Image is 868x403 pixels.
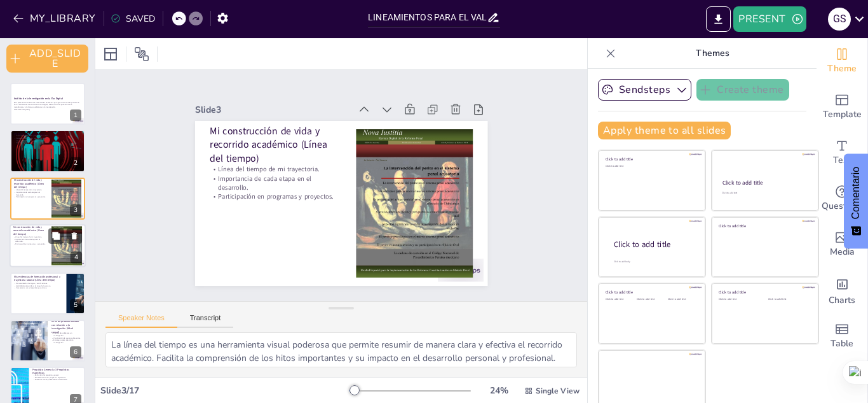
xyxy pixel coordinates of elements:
p: Mi construcción de vida y recorrido académico (Línea del tiempo) [210,124,341,165]
span: Questions [822,199,863,213]
p: Documentación de logros y certificaciones. [14,282,63,285]
div: Click to add title [606,157,696,162]
p: Alineación con la problemática identificada. [32,379,81,381]
div: 5 [70,299,81,311]
p: Participación en programas y proyectos. [14,195,48,198]
div: 2 [70,157,81,169]
button: G S [828,6,851,32]
div: Add text boxes [817,130,867,176]
div: 6 [70,346,81,358]
p: Aprendizaje continuo y desarrollo profesional. [14,141,81,144]
textarea: La línea del tiempo es una herramienta visual poderosa que permite resumir de manera clara y efec... [105,332,577,367]
div: https://cdn.sendsteps.com/images/logo/sendsteps_logo_white.pnghttps://cdn.sendsteps.com/images/lo... [10,130,85,172]
strong: Análisis de la Investigación en la Era Digital [14,97,63,100]
button: Sendsteps [598,79,691,101]
p: Presentación personal y filosofía de trabajo. [14,134,81,137]
div: 24 % [484,385,514,397]
div: Click to add title [614,239,695,250]
span: Text [833,153,851,167]
div: Click to add text [606,165,696,168]
div: Add charts and graphs [817,267,867,313]
div: Click to add text [637,298,665,301]
span: Template [823,108,862,122]
button: PRESENT [733,6,806,32]
div: Click to add text [722,192,806,195]
p: Habilidades adquiridas a lo largo de la carrera. [14,285,63,287]
div: Click to add text [606,298,634,301]
p: Compromiso con el aprendizaje continuo. [14,286,63,289]
font: Comentario [850,167,861,220]
div: SAVED [111,13,155,25]
span: Single View [536,386,580,396]
div: Add images, graphics, shapes or video [817,222,867,267]
div: 1 [70,110,81,121]
p: [PERSON_NAME] (Ontología) [14,132,81,136]
button: Create theme [696,79,789,101]
p: Línea del tiempo de mi trayectoria. [14,188,48,191]
span: Media [830,245,855,259]
input: INSERT_TITLE [368,8,487,27]
span: Position [134,46,149,62]
div: https://cdn.sendsteps.com/images/logo/sendsteps_logo_white.pnghttps://cdn.sendsteps.com/images/lo... [10,320,85,362]
p: Línea del tiempo de mi trayectoria. [13,236,48,238]
div: https://cdn.sendsteps.com/images/logo/sendsteps_logo_white.pnghttps://cdn.sendsteps.com/images/lo... [10,272,85,315]
div: Click to add title [606,290,696,295]
div: Change the overall theme [817,38,867,84]
div: G S [828,8,851,31]
button: ADD_SLIDE [6,45,88,73]
button: EXPORT_TO_POWERPOINT [706,6,731,32]
div: Click to add body [614,260,694,264]
p: Participación en programas y proyectos. [210,192,341,201]
p: Generated with [URL] [14,108,81,111]
div: Slide 3 [195,104,350,116]
button: Transcript [177,314,234,328]
div: Click to add text [668,298,696,301]
p: Esta presentación aborda los lineamientos necesarios para garantizar el valor probatorio de las a... [14,101,81,108]
span: Charts [829,293,855,308]
div: https://cdn.sendsteps.com/images/logo/sendsteps_logo_white.pnghttps://cdn.sendsteps.com/images/lo... [10,224,86,267]
p: Mis evidencias de formación profesional y trayectoria laboral (Línea del tiempo) [14,275,63,282]
span: Theme [827,62,857,76]
p: Participación en programas y proyectos. [13,243,48,246]
div: Click to add text [768,298,808,301]
p: Importancia de cada etapa en el desarrollo. [13,238,48,243]
p: Formación académica y experiencia laboral. [14,137,81,139]
p: Mi nudo problematizador con relación a la investigación (Árbol causal) [51,320,81,334]
button: MY_LIBRARY [10,8,101,29]
div: 4 [71,252,82,264]
span: Table [831,337,853,351]
p: Mi construcción de vida y recorrido académico (Línea del tiempo) [13,225,48,236]
div: Slide 3 / 17 [100,385,349,397]
p: Estrategias para abordar la investigación. [51,339,81,344]
div: Add a table [817,313,867,359]
p: Importancia de cada etapa en el desarrollo. [210,174,341,192]
p: Análisis de problemas en investigación. [51,332,81,337]
p: Propósito General y 3 Propósitos específicos [32,368,81,375]
p: Definición del propósito general. [32,374,81,377]
div: 3 [70,204,81,216]
p: Importancia de cada etapa en el desarrollo. [14,191,48,195]
p: Integración de teoría y práctica. [14,139,81,142]
div: Click to add title [719,290,810,295]
button: Apply theme to all slides [598,122,731,139]
div: Layout [100,44,121,64]
div: Get real-time input from your audience [817,176,867,222]
button: Delete Slide [67,229,82,244]
div: https://cdn.sendsteps.com/images/logo/sendsteps_logo_white.pnghttps://cdn.sendsteps.com/images/lo... [10,83,85,125]
div: Click to add text [719,298,759,301]
p: Themes [621,38,804,69]
p: Línea del tiempo de mi trayectoria. [210,165,341,174]
button: Duplicate Slide [48,229,64,244]
button: Speaker Notes [105,314,177,328]
p: Visualización de causas subyacentes. [51,337,81,339]
p: Establecimiento de propósitos específicos. [32,376,81,379]
p: Mi construcción de vida y recorrido académico (Línea del tiempo) [14,178,48,189]
div: Click to add title [722,179,807,187]
div: https://cdn.sendsteps.com/images/logo/sendsteps_logo_white.pnghttps://cdn.sendsteps.com/images/lo... [10,178,85,220]
button: Comentarios - Mostrar encuesta [844,154,868,249]
div: Add ready made slides [817,84,867,130]
div: Click to add title [719,223,810,228]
